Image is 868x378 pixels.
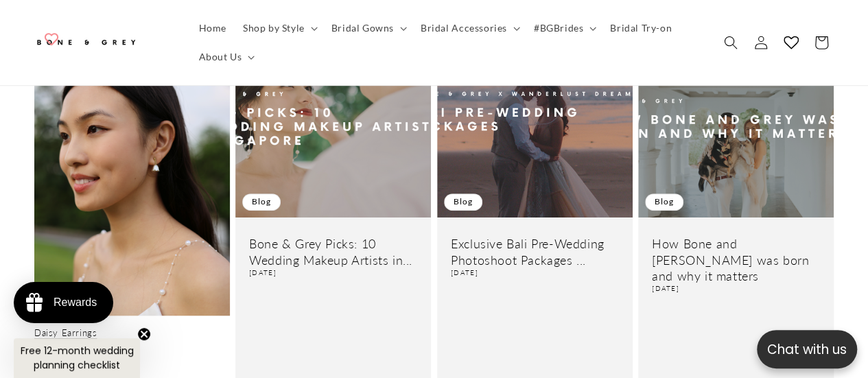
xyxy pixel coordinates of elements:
img: Bone and Grey Bridal [34,32,137,54]
span: Free 12-month wedding planning checklist [21,344,134,372]
div: Free 12-month wedding planning checklistClose teaser [14,338,140,378]
span: Bridal Try-on [610,22,672,34]
button: Add to wishlist [38,25,65,53]
a: Daisy Earrings [34,327,230,339]
button: Close teaser [137,327,151,341]
p: Chat with us [757,340,857,359]
a: Bone & Grey Picks: 10 Wedding Makeup Artists in... [249,236,417,268]
summary: Bridal Accessories [412,14,526,43]
span: #BGBrides [534,22,583,34]
button: Open chatbox [757,330,857,368]
span: Bridal Gowns [331,22,394,34]
summary: Search [716,27,746,58]
a: Home [191,14,235,43]
a: How Bone and [PERSON_NAME] was born and why it matters [652,236,820,284]
a: Exclusive Bali Pre-Wedding Photoshoot Packages ... [451,236,619,268]
summary: About Us [191,43,261,71]
span: Bridal Accessories [421,22,507,34]
div: Rewards [54,296,97,309]
span: Shop by Style [243,22,305,34]
summary: Shop by Style [235,14,323,43]
span: Home [199,22,226,34]
a: Bone and Grey Bridal [30,26,177,59]
span: About Us [199,51,242,63]
summary: #BGBrides [526,14,602,43]
a: Bridal Try-on [602,14,680,43]
summary: Bridal Gowns [323,14,412,43]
